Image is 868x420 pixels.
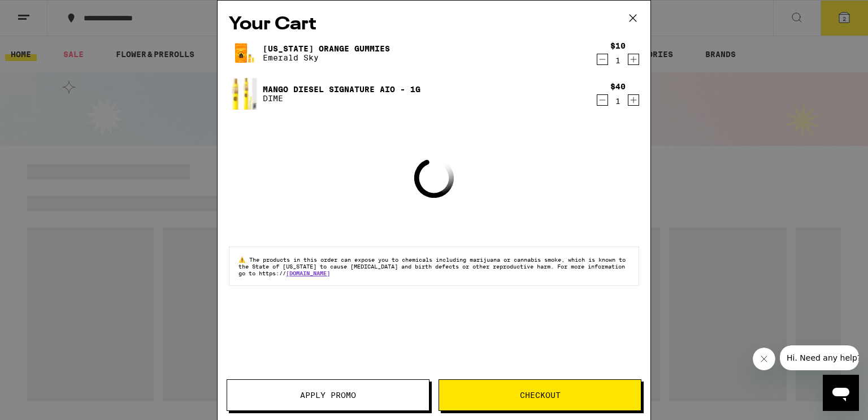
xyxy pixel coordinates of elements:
span: Checkout [520,391,561,399]
img: California Orange Gummies [229,37,261,69]
img: Mango Diesel Signature AIO - 1g [229,65,261,122]
span: Hi. Need any help? [7,8,81,17]
p: DIME [263,94,420,103]
button: Decrement [597,94,608,106]
div: $40 [610,82,626,91]
button: Checkout [439,379,641,411]
span: ⚠️ [238,256,249,263]
div: 1 [610,56,626,65]
span: Apply Promo [300,391,356,399]
h2: Your Cart [229,12,639,37]
button: Decrement [597,54,608,65]
a: [DOMAIN_NAME] [286,270,330,276]
p: Emerald Sky [263,53,390,62]
a: Mango Diesel Signature AIO - 1g [263,85,420,94]
button: Increment [628,94,639,106]
div: 1 [610,97,626,106]
button: Apply Promo [227,379,429,411]
iframe: Close message [753,348,775,370]
button: Increment [628,54,639,65]
div: $10 [610,41,626,50]
span: The products in this order can expose you to chemicals including marijuana or cannabis smoke, whi... [238,256,626,276]
iframe: Button to launch messaging window [823,375,859,411]
iframe: Message from company [780,345,859,370]
a: [US_STATE] Orange Gummies [263,44,390,53]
